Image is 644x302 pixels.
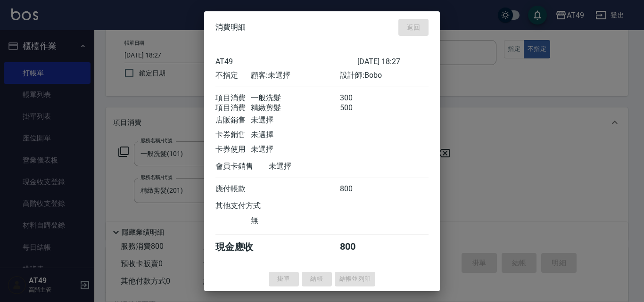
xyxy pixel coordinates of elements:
div: 300 [340,93,375,103]
div: 設計師: Bobo [340,71,429,81]
div: 一般洗髮 [251,93,339,103]
div: 無 [251,216,339,226]
div: 不指定 [215,71,251,81]
div: 卡券銷售 [215,130,251,140]
div: 顧客: 未選擇 [251,71,339,81]
div: 現金應收 [215,241,269,253]
div: 未選擇 [251,130,339,140]
div: [DATE] 18:27 [357,57,429,66]
div: 項目消費 [215,93,251,103]
span: 消費明細 [215,23,246,32]
div: 500 [340,103,375,113]
div: 未選擇 [251,145,339,155]
div: 店販銷售 [215,115,251,125]
div: 應付帳款 [215,184,251,194]
div: 未選擇 [251,115,339,125]
div: 精緻剪髮 [251,103,339,113]
div: 會員卡銷售 [215,162,269,171]
div: 其他支付方式 [215,201,287,211]
div: AT49 [215,57,357,66]
div: 卡券使用 [215,145,251,155]
div: 項目消費 [215,103,251,113]
div: 800 [340,184,375,194]
div: 未選擇 [269,162,357,171]
div: 800 [340,241,375,253]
